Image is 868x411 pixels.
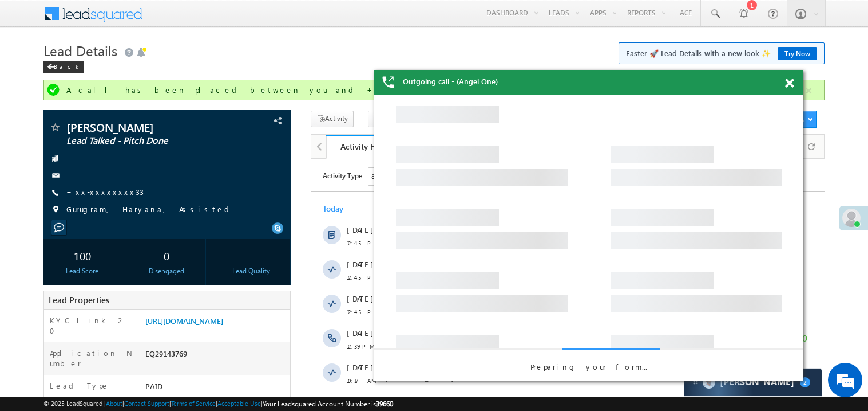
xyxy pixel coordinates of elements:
span: [DATE] [35,135,61,145]
span: Gurugram, Haryana, Assisted [66,204,233,216]
span: [PERSON_NAME] [103,250,155,259]
div: A call has been placed between you and +xx-xxxxxxxx33 [66,85,804,95]
span: 12:45 PM [35,148,70,158]
button: Activity [311,111,354,127]
label: Lead Type [50,381,109,391]
span: Lead Called [240,66,279,76]
a: Acceptable Use [217,400,261,407]
span: 12:45 PM [35,79,70,89]
span: 39660 [376,400,393,408]
a: Back [43,61,90,71]
label: Application Number [50,348,133,369]
span: System [100,351,125,361]
div: Sales Activity,Email Bounced,Email Link Clicked,Email Marked Spam,Email Opened & 78 more.. [57,9,143,26]
em: Start Chat [156,322,208,338]
a: About [106,400,122,407]
div: 100 [46,245,118,266]
a: +xx-xxxxxxxx33 [66,187,144,197]
span: 10:16 AM [35,320,70,330]
div: 83 Selected [60,13,93,23]
div: 0 [130,245,203,266]
div: Today [11,45,49,55]
span: Outbound Call [74,169,173,179]
span: Outgoing call - (Angel One) [403,76,498,87]
span: Dynamic Form [243,100,322,110]
span: Lead Generated [240,272,295,282]
div: Chat with us now [60,60,192,75]
a: Activity History [326,135,410,159]
div: Disengaged [130,266,203,276]
div: -- [215,245,287,266]
span: Lead Stage changed from to by through [74,272,323,292]
span: [DATE] [35,238,61,248]
span: System [110,76,135,86]
a: Contact Support [124,400,169,407]
div: Minimize live chat window [188,6,215,33]
span: 10:17 AM [35,285,70,296]
span: 10:17 AM [35,251,70,261]
span: [DATE] [35,66,61,76]
div: PAID [142,381,290,397]
span: Your Leadsquared Account Number is [263,400,393,408]
span: Ringing [74,238,133,248]
span: Faster 🚀 Lead Details with a new look ✨ [626,48,817,59]
span: Did not answer a call by [PERSON_NAME] through 07949106827 (Angel+One). [74,307,441,327]
span: © 2025 LeadSquared | | | | | [43,398,393,409]
span: Automation [277,351,333,361]
span: [DATE] [35,341,61,351]
span: Lead Called [74,272,323,292]
span: [DATE] [35,272,61,283]
span: 10:17 AM [35,217,70,227]
span: Lead Details [43,41,117,60]
button: Note [368,111,411,127]
span: 09:59 AM [35,354,70,365]
span: Dynamic Form Submission: was submitted by [PERSON_NAME] [74,203,450,224]
span: ring [142,238,167,248]
span: [PERSON_NAME] [137,351,195,361]
label: KYC link 2_0 [50,315,133,336]
span: +50 [479,312,496,326]
span: [DATE] 10:17 AM [163,250,213,259]
span: 12:45 PM [35,113,70,124]
div: EQ29143769 [142,348,290,364]
img: d_60004797649_company_0_60004797649 [19,60,48,75]
span: [DATE] 12:45 PM [163,147,212,156]
span: [DATE] [35,100,61,111]
div: Lead Quality [215,266,287,276]
textarea: Type your message and hit 'Enter' [15,106,209,313]
span: Activity Type [11,9,51,26]
span: Automation [174,76,230,86]
span: gohappycb8_int [279,375,334,385]
div: All Time [197,13,220,23]
span: [DATE] [35,375,61,386]
span: [DATE] [35,203,61,214]
a: Terms of Service [171,400,216,407]
span: Lead Stage changed from to by through [74,66,355,86]
span: Lead Talked - Pitch Done [66,135,220,147]
span: Dynamic Form [243,203,322,213]
div: Back [43,61,84,73]
span: System [213,351,238,361]
a: [URL][DOMAIN_NAME] [145,316,223,326]
span: Lead Source changed from to by . [74,375,379,385]
span: 03:23 AM [35,389,70,399]
div: Activity History [335,141,402,152]
a: Try Now [778,47,817,60]
span: Time [172,9,188,26]
span: [DATE] [35,307,61,317]
div: Lead Score [46,266,118,276]
span: Was called by [PERSON_NAME] through [PHONE_NUMBER]. Duration:5 minutes 41 seconds. [74,169,416,189]
span: Lead Owner changed from to by through . [74,341,335,361]
span: Empty [245,375,267,385]
span: +50 [479,174,496,188]
span: 12:39 PM [35,182,70,193]
span: Call Me Later [74,135,164,144]
span: Automation [176,283,232,292]
span: Added by on [74,250,450,260]
span: System [112,283,137,292]
span: Outbound Call [74,307,173,316]
span: [DATE] [35,169,61,179]
span: System [352,375,377,385]
span: Added by on [74,147,450,157]
span: Lead Talked - Pitch Done [74,66,355,86]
